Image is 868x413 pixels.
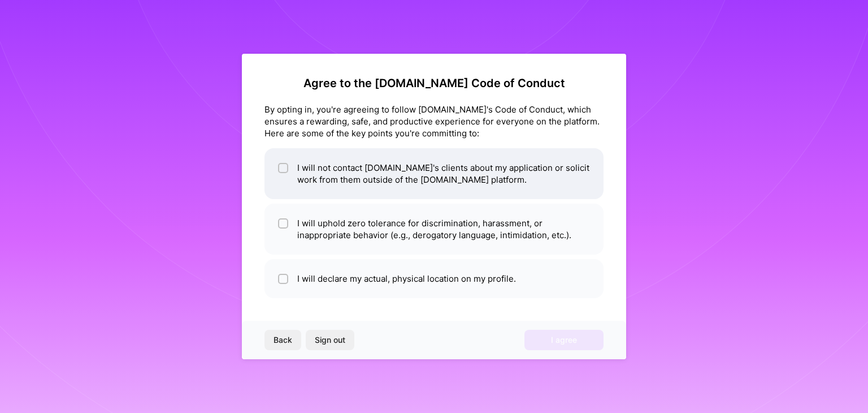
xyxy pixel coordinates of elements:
[264,330,301,350] button: Back
[306,330,354,350] button: Sign out
[264,204,604,255] li: I will uphold zero tolerance for discrimination, harassment, or inappropriate behavior (e.g., der...
[264,76,604,90] h2: Agree to the [DOMAIN_NAME] Code of Conduct
[315,334,345,346] span: Sign out
[264,148,604,199] li: I will not contact [DOMAIN_NAME]'s clients about my application or solicit work from them outside...
[264,104,604,139] div: By opting in, you're agreeing to follow [DOMAIN_NAME]'s Code of Conduct, which ensures a rewardin...
[274,334,292,346] span: Back
[264,259,604,298] li: I will declare my actual, physical location on my profile.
